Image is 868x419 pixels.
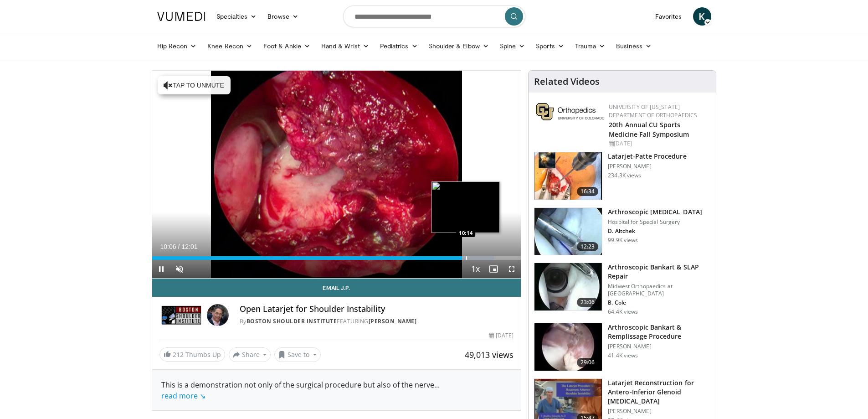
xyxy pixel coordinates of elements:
input: Search topics, interventions [343,5,525,27]
p: 41.4K views [608,352,638,359]
a: Email J.P. [152,279,521,297]
a: 12:23 Arthroscopic [MEDICAL_DATA] Hospital for Special Surgery D. Altchek 99.9K views [534,207,710,256]
button: Unmute [170,260,189,278]
span: 16:34 [577,187,599,196]
button: Pause [152,260,170,278]
img: 355603a8-37da-49b6-856f-e00d7e9307d3.png.150x105_q85_autocrop_double_scale_upscale_version-0.2.png [536,103,604,120]
img: Avatar [207,304,229,326]
h3: Arthroscopic Bankart & SLAP Repair [608,263,710,281]
a: 212 Thumbs Up [159,347,225,362]
a: Browse [262,7,304,26]
h4: Related Videos [534,76,600,87]
h4: Open Latarjet for Shoulder Instability [240,304,514,314]
img: VuMedi Logo [157,12,205,21]
h3: Arthroscopic [MEDICAL_DATA] [608,207,702,217]
video-js: Video Player [152,71,521,279]
a: 29:06 Arthroscopic Bankart & Remplissage Procedure [PERSON_NAME] 41.4K views [534,323,710,371]
p: [PERSON_NAME] [608,408,710,415]
a: Shoulder & Elbow [423,37,494,55]
p: [PERSON_NAME] [608,343,710,350]
a: Favorites [650,7,688,26]
div: This is a demonstration not only of the surgical procedure but also of the nerve [161,379,512,401]
button: Save to [274,347,321,362]
img: image.jpeg [431,181,500,233]
span: 49,013 views [465,349,514,360]
span: / [178,243,180,250]
div: By FEATURING [240,317,514,326]
a: Hip Recon [152,37,202,55]
img: Boston Shoulder Institute [159,304,203,326]
img: cole_0_3.png.150x105_q85_crop-smart_upscale.jpg [534,263,602,310]
img: 617583_3.png.150x105_q85_crop-smart_upscale.jpg [534,152,602,200]
p: [PERSON_NAME] [608,163,686,170]
button: Fullscreen [503,260,521,278]
a: Pediatrics [375,37,423,55]
a: read more ↘ [161,391,205,401]
img: 10039_3.png.150x105_q85_crop-smart_upscale.jpg [534,208,602,255]
h3: Latarjet Reconstruction for Antero-Inferior Glenoid [MEDICAL_DATA] [608,378,710,406]
h3: Arthroscopic Bankart & Remplissage Procedure [608,323,710,341]
span: 10:06 [160,243,176,250]
button: Enable picture-in-picture mode [484,260,503,278]
p: 234.3K views [608,172,641,179]
a: Business [611,37,657,55]
a: Spine [494,37,530,55]
h3: Latarjet-Patte Procedure [608,152,686,161]
a: Foot & Ankle [258,37,316,55]
p: Hospital for Special Surgery [608,218,702,226]
a: Hand & Wrist [316,37,375,55]
span: 29:06 [577,358,599,367]
a: Boston Shoulder Institute [247,317,337,325]
button: Playback Rate [466,260,484,278]
img: wolf_3.png.150x105_q85_crop-smart_upscale.jpg [534,323,602,371]
a: Specialties [211,7,262,26]
button: Tap to unmute [158,76,231,94]
div: [DATE] [489,331,514,340]
span: 12:01 [181,243,197,250]
div: Progress Bar [152,256,521,260]
p: Midwest Orthopaedics at [GEOGRAPHIC_DATA] [608,283,710,297]
a: Sports [530,37,570,55]
span: 212 [173,350,184,359]
p: 99.9K views [608,237,638,244]
a: K [693,7,711,26]
span: ... [161,380,440,401]
span: 12:23 [577,242,599,251]
a: 20th Annual CU Sports Medicine Fall Symposium [609,120,689,139]
a: Trauma [570,37,611,55]
a: 16:34 Latarjet-Patte Procedure [PERSON_NAME] 234.3K views [534,152,710,200]
p: B. Cole [608,299,710,306]
a: Knee Recon [202,37,258,55]
a: 23:06 Arthroscopic Bankart & SLAP Repair Midwest Orthopaedics at [GEOGRAPHIC_DATA] B. Cole 64.4K ... [534,263,710,316]
span: 23:06 [577,298,599,307]
button: Share [229,347,271,362]
p: D. Altchek [608,228,702,235]
div: [DATE] [609,140,709,148]
a: [PERSON_NAME] [369,317,417,325]
a: University of [US_STATE] Department of Orthopaedics [609,103,697,119]
p: 64.4K views [608,308,638,316]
